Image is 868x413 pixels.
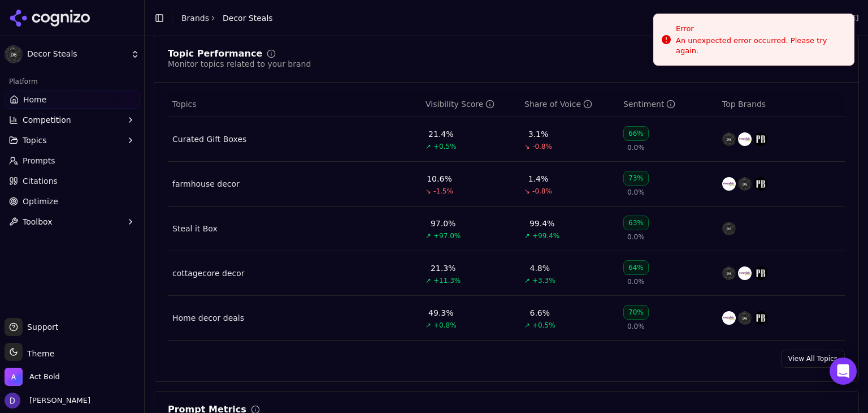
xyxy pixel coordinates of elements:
[722,222,736,235] img: decor steals
[722,311,736,325] img: wayfair
[5,368,23,386] img: Act Bold
[172,98,197,110] span: Topics
[431,218,455,229] div: 97.0%
[23,216,53,227] span: Toolbox
[431,263,455,274] div: 21.3%
[27,49,126,59] span: Decor Steals
[718,92,845,117] th: Top Brands
[168,92,845,341] div: Data table
[168,49,262,58] div: Topic Performance
[433,321,457,330] span: +0.8%
[223,12,273,24] span: Decor Steals
[23,196,58,207] span: Optimize
[623,171,649,186] div: 73%
[426,142,431,151] span: ↗
[722,98,766,110] span: Top Brands
[781,350,845,368] a: View All Topics
[623,305,649,320] div: 70%
[433,231,461,240] span: +97.0%
[524,276,530,285] span: ↗
[426,321,431,330] span: ↗
[532,231,559,240] span: +99.4%
[5,131,140,149] button: Topics
[433,187,453,196] span: -1.5%
[676,23,845,35] div: Error
[23,114,71,126] span: Competition
[23,321,58,333] span: Support
[5,213,140,231] button: Toolbox
[5,72,140,91] div: Platform
[754,132,767,146] img: pottery barn
[524,142,530,151] span: ↘
[5,368,60,386] button: Open organization switcher
[181,14,209,23] a: Brands
[623,260,649,275] div: 64%
[5,152,140,170] a: Prompts
[23,175,58,187] span: Citations
[5,91,140,109] a: Home
[5,45,23,63] img: Decor Steals
[754,266,767,280] img: pottery barn
[722,266,736,280] img: decor steals
[722,177,736,191] img: wayfair
[428,128,453,140] div: 21.4%
[520,92,619,117] th: shareOfVoice
[627,143,645,152] span: 0.0%
[181,12,273,24] nav: breadcrumb
[722,132,736,146] img: decor steals
[528,173,549,184] div: 1.4%
[5,111,140,129] button: Competition
[426,98,494,110] div: Visibility Score
[421,92,520,117] th: visibilityScore
[168,58,311,70] div: Monitor topics related to your brand
[428,307,453,319] div: 49.3%
[623,98,675,110] div: Sentiment
[524,231,530,240] span: ↗
[738,177,752,191] img: decor steals
[524,98,592,110] div: Share of Voice
[532,187,552,196] span: -0.8%
[530,307,550,319] div: 6.6%
[754,177,767,191] img: pottery barn
[433,276,461,285] span: +11.3%
[23,94,46,105] span: Home
[168,92,421,117] th: Topics
[524,321,530,330] span: ↗
[530,218,554,229] div: 99.4%
[433,142,457,151] span: +0.5%
[532,321,555,330] span: +0.5%
[23,135,47,146] span: Topics
[427,173,452,184] div: 10.6%
[23,155,55,166] span: Prompts
[754,311,767,325] img: pottery barn
[5,393,90,408] button: Open user button
[172,312,244,324] a: Home decor deals
[29,372,60,382] span: Act Bold
[23,349,54,358] span: Theme
[426,231,431,240] span: ↗
[5,172,140,190] a: Citations
[738,266,752,280] img: wayfair
[172,134,246,145] a: Curated Gift Boxes
[830,358,857,385] div: Open Intercom Messenger
[172,178,240,190] a: farmhouse decor
[5,393,20,408] img: David White
[627,233,645,242] span: 0.0%
[627,277,645,286] span: 0.0%
[532,142,552,151] span: -0.8%
[738,132,752,146] img: wayfair
[524,187,530,196] span: ↘
[623,126,649,141] div: 66%
[623,216,649,230] div: 63%
[676,36,845,56] div: An unexpected error occurred. Please try again.
[619,92,718,117] th: sentiment
[627,188,645,197] span: 0.0%
[172,223,218,234] a: Steal it Box
[528,128,549,140] div: 3.1%
[530,263,550,274] div: 4.8%
[532,276,555,285] span: +3.3%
